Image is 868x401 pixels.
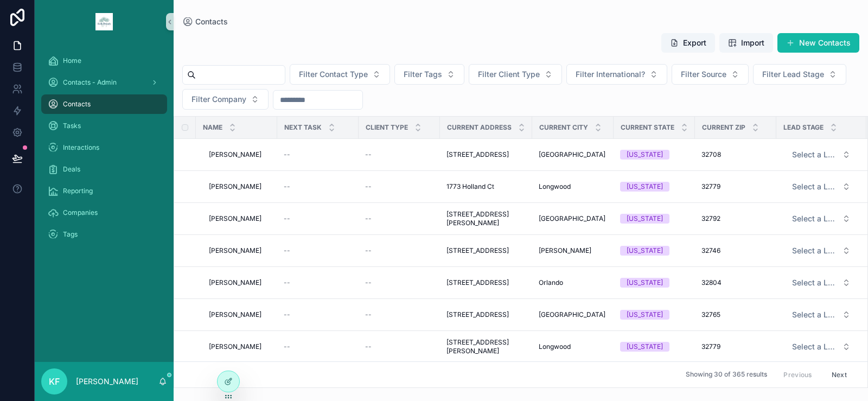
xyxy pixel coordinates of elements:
a: -- [365,246,433,255]
a: [PERSON_NAME] [539,246,607,255]
span: -- [284,150,290,159]
span: Orlando [539,278,563,287]
span: Contacts - Admin [63,78,117,87]
span: Longwood [539,182,571,191]
a: -- [365,150,433,159]
a: Tasks [41,116,167,136]
span: -- [365,214,372,223]
a: 32708 [701,150,770,159]
a: Select Button [783,272,860,293]
a: Companies [41,203,167,222]
span: -- [365,182,372,191]
a: [STREET_ADDRESS][PERSON_NAME] [446,210,526,227]
a: 32792 [701,214,770,223]
span: Contacts [63,100,91,109]
span: 32779 [701,182,720,191]
span: [STREET_ADDRESS] [446,278,509,287]
button: Select Button [182,89,269,110]
a: Reporting [41,181,167,201]
a: [GEOGRAPHIC_DATA] [539,310,607,319]
button: Import [719,33,773,53]
a: [US_STATE] [620,310,688,320]
div: [US_STATE] [627,342,663,352]
a: [STREET_ADDRESS] [446,278,526,287]
span: -- [284,278,290,287]
span: [PERSON_NAME] [209,342,261,351]
a: -- [284,246,352,255]
div: [US_STATE] [627,278,663,288]
span: 32765 [701,310,720,319]
button: Select Button [469,64,562,85]
a: 32746 [701,246,770,255]
span: [STREET_ADDRESS] [446,310,509,319]
span: 32746 [701,246,720,255]
a: Longwood [539,182,607,191]
a: [STREET_ADDRESS][PERSON_NAME] [446,338,526,355]
button: Select Button [783,273,859,292]
span: Current State [621,123,674,132]
a: 32779 [701,342,770,351]
a: -- [365,342,433,351]
img: App logo [95,13,113,30]
a: -- [284,278,352,287]
span: [PERSON_NAME] [209,278,261,287]
span: Select a Lead Stage [792,181,838,192]
span: Current City [539,123,588,132]
span: Select a Lead Stage [792,149,838,160]
span: Companies [63,208,98,217]
a: Select Button [783,208,860,229]
span: -- [365,246,372,255]
span: Client Type [366,123,408,132]
a: [US_STATE] [620,278,688,288]
span: -- [365,310,372,319]
a: [STREET_ADDRESS] [446,310,526,319]
span: Select a Lead Stage [792,245,838,256]
button: Select Button [783,337,859,357]
span: [GEOGRAPHIC_DATA] [539,214,605,223]
span: [PERSON_NAME] [209,310,261,319]
span: Showing 30 of 365 results [686,371,767,379]
span: Tags [63,230,78,239]
span: [PERSON_NAME] [209,150,261,159]
a: [US_STATE] [620,150,688,160]
span: Filter Client Type [478,69,540,80]
a: New Contacts [777,33,859,53]
a: [PERSON_NAME] [209,214,271,223]
a: [PERSON_NAME] [209,182,271,191]
a: Contacts - Admin [41,73,167,92]
a: Select Button [783,176,860,197]
span: -- [284,246,290,255]
span: -- [284,342,290,351]
span: Current Address [447,123,512,132]
span: Next Task [284,123,322,132]
div: scrollable content [35,43,174,258]
a: Interactions [41,138,167,157]
span: Reporting [63,187,93,195]
a: Select Button [783,336,860,357]
span: -- [284,214,290,223]
span: Contacts [195,16,228,27]
a: -- [365,182,433,191]
a: [GEOGRAPHIC_DATA] [539,214,607,223]
button: Select Button [783,209,859,228]
a: [US_STATE] [620,182,688,192]
a: [PERSON_NAME] [209,150,271,159]
span: Import [741,37,764,48]
span: 32708 [701,150,721,159]
span: Tasks [63,122,81,130]
span: 1773 Holland Ct [446,182,494,191]
a: [PERSON_NAME] [209,246,271,255]
button: Select Button [290,64,390,85]
a: Select Button [783,304,860,325]
span: Deals [63,165,80,174]
a: -- [365,214,433,223]
a: Longwood [539,342,607,351]
span: KF [49,375,60,388]
a: [US_STATE] [620,342,688,352]
span: Select a Lead Stage [792,309,838,320]
a: [STREET_ADDRESS] [446,150,526,159]
a: [PERSON_NAME] [209,278,271,287]
span: Select a Lead Stage [792,277,838,288]
span: Select a Lead Stage [792,341,838,352]
a: Select Button [783,240,860,261]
